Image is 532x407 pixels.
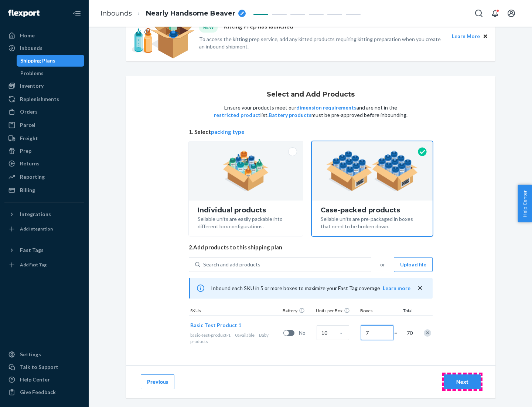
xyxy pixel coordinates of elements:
[203,261,260,268] div: Search and add products
[223,151,269,191] img: individual-pack.facf35554cb0f1810c75b2bd6df2d64e.png
[20,363,58,371] div: Talk to Support
[190,332,231,338] span: basic-test-product-1
[321,214,424,230] div: Sellable units are pre-packaged in boxes that need to be broken down.
[4,244,84,256] button: Fast Tags
[383,285,410,292] button: Learn more
[394,329,402,337] span: =
[95,3,252,24] ol: breadcrumbs
[269,111,311,119] button: Battery products
[146,9,235,18] span: Nearly Handsome Beaver
[189,243,433,251] span: 2. Add products to this shipping plan
[20,108,38,115] div: Orders
[4,386,84,398] button: Give Feedback
[20,388,56,396] div: Give Feedback
[4,106,84,118] a: Orders
[20,147,31,155] div: Prep
[444,374,481,389] button: Next
[326,151,418,191] img: case-pack.59cecea509d18c883b923b81aeac6d0b.png
[405,329,413,337] span: 70
[69,6,84,21] button: Close Navigation
[4,132,84,144] a: Freight
[317,325,349,340] input: Case Quantity
[4,145,84,157] a: Prep
[190,332,280,344] div: Baby products
[20,186,35,194] div: Billing
[416,284,424,292] button: close
[504,6,519,21] button: Open account menu
[314,307,359,315] div: Units per Box
[141,374,174,389] button: Previous
[20,44,42,52] div: Inbounds
[100,9,132,17] a: Inbounds
[198,214,294,230] div: Sellable units are easily packable into different box configurations.
[20,160,40,167] div: Returns
[518,185,532,222] button: Help Center
[296,104,357,111] button: dimension requirements
[281,307,314,315] div: Battery
[488,6,502,21] button: Open notifications
[4,349,84,360] a: Settings
[4,374,84,386] a: Help Center
[396,307,414,315] div: Total
[267,91,355,98] h1: Select and Add Products
[20,246,44,254] div: Fast Tags
[424,329,431,337] div: Remove Item
[199,36,445,50] p: To access the kitting prep service, add any kitted products requiring kitting preparation when yo...
[20,351,41,358] div: Settings
[471,6,486,21] button: Open Search Box
[4,208,84,220] button: Integrations
[20,135,38,142] div: Freight
[20,262,47,268] div: Add Fast Tag
[20,32,35,39] div: Home
[20,82,44,90] div: Inventory
[380,261,385,268] span: or
[4,361,84,373] a: Talk to Support
[4,223,84,235] a: Add Integration
[189,128,433,136] span: 1. Select
[4,119,84,131] a: Parcel
[20,57,55,64] div: Shipping Plans
[17,55,85,67] a: Shipping Plans
[4,93,84,105] a: Replenishments
[394,257,433,272] button: Upload file
[321,206,424,214] div: Case-packed products
[4,171,84,183] a: Reporting
[20,95,59,103] div: Replenishments
[224,22,293,32] p: Kitting Prep has launched
[4,30,84,41] a: Home
[20,173,45,181] div: Reporting
[4,80,84,92] a: Inventory
[17,67,85,79] a: Problems
[361,325,393,340] input: Number of boxes
[452,32,480,40] button: Learn More
[4,184,84,196] a: Billing
[213,104,408,119] p: Ensure your products meet our and are not in the list. must be pre-approved before inbounding.
[214,111,260,119] button: restricted product
[189,307,281,315] div: SKUs
[4,42,84,54] a: Inbounds
[211,128,245,136] button: packing type
[450,378,474,386] div: Next
[8,10,40,17] img: Flexport logo
[20,121,35,129] div: Parcel
[20,376,50,383] div: Help Center
[189,278,433,299] div: Inbound each SKU in 5 or more boxes to maximize your Fast Tag coverage
[4,259,84,271] a: Add Fast Tag
[198,206,294,214] div: Individual products
[299,329,314,337] span: No
[235,332,255,338] span: 0 available
[20,211,51,218] div: Integrations
[20,70,44,77] div: Problems
[481,32,490,40] button: Close
[190,322,241,328] span: Basic Test Product 1
[190,322,241,329] button: Basic Test Product 1
[359,307,396,315] div: Boxes
[4,158,84,169] a: Returns
[199,22,218,32] div: NEW
[20,226,53,232] div: Add Integration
